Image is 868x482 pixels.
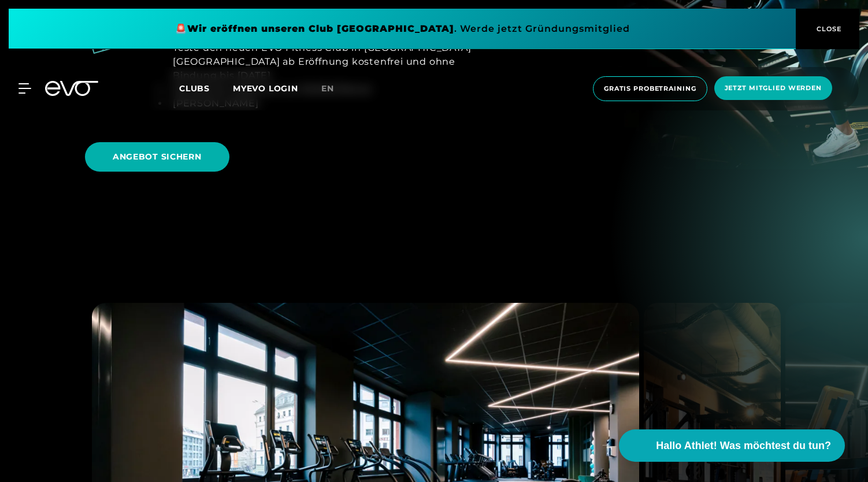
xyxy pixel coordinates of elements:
[321,83,334,94] span: en
[233,83,298,94] a: MYEVO LOGIN
[85,134,234,180] a: ANGEBOT SICHERN
[321,82,348,95] a: en
[604,84,696,94] span: Gratis Probetraining
[619,429,845,462] button: Hallo Athlet! Was möchtest du tun?
[656,438,831,454] span: Hallo Athlet! Was möchtest du tun?
[589,76,711,101] a: Gratis Probetraining
[796,9,859,49] button: CLOSE
[725,83,822,93] span: Jetzt Mitglied werden
[113,151,202,163] span: ANGEBOT SICHERN
[711,76,836,101] a: Jetzt Mitglied werden
[179,83,210,94] span: Clubs
[814,24,842,34] span: CLOSE
[179,83,233,94] a: Clubs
